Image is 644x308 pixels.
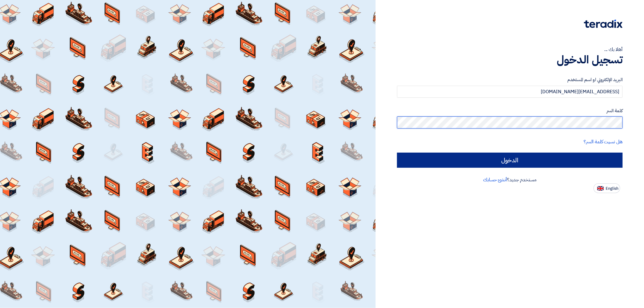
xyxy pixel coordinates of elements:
[483,176,507,183] a: أنشئ حسابك
[397,46,623,53] div: أهلا بك ...
[397,176,623,183] div: مستخدم جديد؟
[584,20,623,28] img: Teradix logo
[397,86,623,98] input: أدخل بريد العمل الإلكتروني او اسم المستخدم الخاص بك ...
[397,107,623,114] label: كلمة السر
[397,153,623,168] input: الدخول
[606,186,618,191] span: English
[397,53,623,66] h1: تسجيل الدخول
[584,138,623,145] a: هل نسيت كلمة السر؟
[597,186,604,191] img: en-US.png
[594,183,620,193] button: English
[397,76,623,83] label: البريد الإلكتروني او اسم المستخدم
